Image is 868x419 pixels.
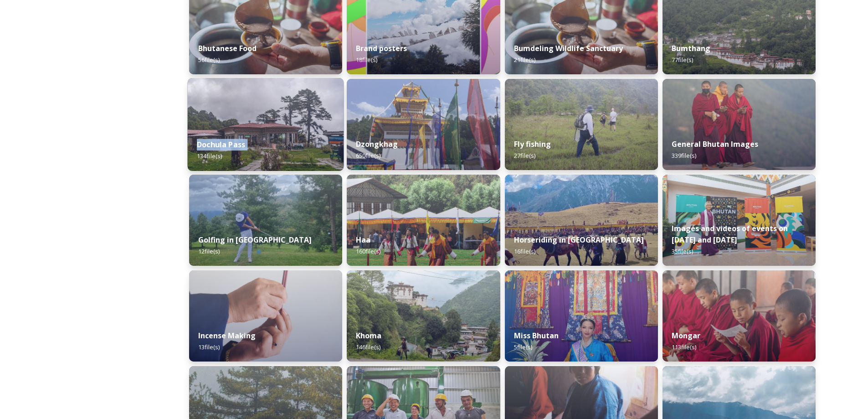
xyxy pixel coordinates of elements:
img: Haa%2520Summer%2520Festival1.jpeg [347,175,500,266]
img: Festival%2520Header.jpg [347,79,500,170]
span: 18 file(s) [356,56,377,64]
img: 2022-10-01%252011.41.43.jpg [188,78,344,171]
img: MarcusWestbergBhutanHiRes-23.jpg [663,79,816,170]
span: 13 file(s) [198,343,220,351]
span: 21 file(s) [514,56,535,64]
strong: General Bhutan Images [672,139,758,149]
strong: Golfing in [GEOGRAPHIC_DATA] [198,235,312,245]
span: 134 file(s) [197,152,222,160]
strong: Haa [356,235,370,245]
span: 12 file(s) [198,247,220,255]
span: 113 file(s) [672,343,696,351]
span: 339 file(s) [672,151,696,160]
strong: Brand posters [356,43,407,53]
img: IMG_0877.jpeg [189,175,342,266]
strong: Bumthang [672,43,710,53]
strong: Mongar [672,331,700,341]
span: 56 file(s) [198,56,220,64]
span: 650 file(s) [356,151,380,160]
strong: Horseriding in [GEOGRAPHIC_DATA] [514,235,644,245]
strong: Dzongkhag [356,139,398,149]
span: 35 file(s) [672,247,693,255]
img: _SCH5631.jpg [189,270,342,362]
img: by%2520Ugyen%2520Wangchuk14.JPG [505,79,658,170]
span: 27 file(s) [514,151,535,160]
img: Miss%2520Bhutan%2520Tashi%2520Choden%25205.jpg [505,270,658,362]
strong: Dochula Pass [197,140,245,150]
strong: Incense Making [198,331,256,341]
span: 77 file(s) [672,56,693,64]
img: Mongar%2520and%2520Dametshi%2520110723%2520by%2520Amp%2520Sripimanwat-9.jpg [663,270,816,362]
strong: Images and videos of events on [DATE] and [DATE] [672,223,788,245]
strong: Fly fishing [514,139,551,149]
span: 16 file(s) [514,247,535,255]
strong: Khoma [356,331,381,341]
img: Khoma%2520130723%2520by%2520Amp%2520Sripimanwat-7.jpg [347,270,500,362]
strong: Miss Bhutan [514,331,559,341]
strong: Bhutanese Food [198,43,257,53]
strong: Bumdeling Wildlife Sanctuary [514,43,623,53]
span: 146 file(s) [356,343,380,351]
span: 160 file(s) [356,247,380,255]
span: 5 file(s) [514,343,532,351]
img: Horseriding%2520in%2520Bhutan2.JPG [505,175,658,266]
img: A%2520guest%2520with%2520new%2520signage%2520at%2520the%2520airport.jpeg [663,175,816,266]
